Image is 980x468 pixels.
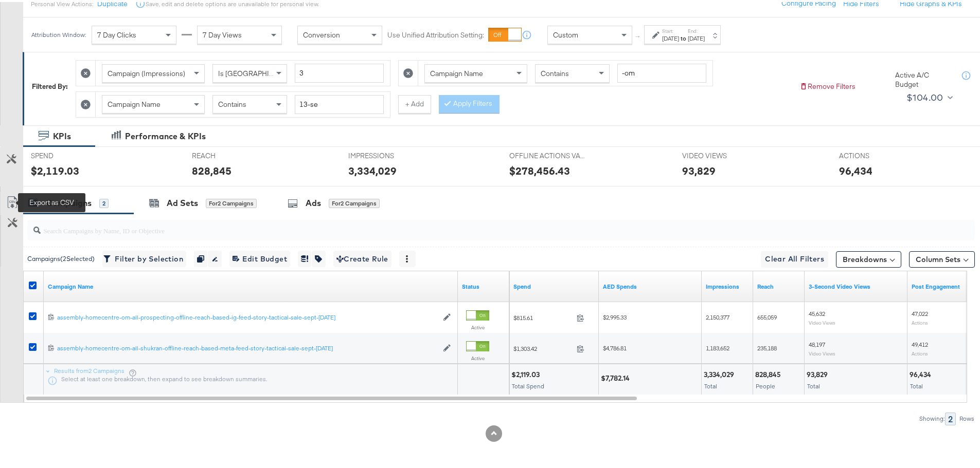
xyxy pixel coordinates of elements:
[807,380,820,388] span: Total
[513,312,573,320] span: $815.61
[809,280,903,289] a: The number of times your video was viewed for 3 seconds or more.
[906,88,943,103] div: $104.00
[462,280,505,289] a: Shows the current state of your Ad Campaign.
[27,252,95,261] div: Campaigns ( 2 Selected)
[31,29,86,36] div: Attribution Window:
[688,26,705,32] label: End:
[108,67,185,76] span: Campaign (Impressions)
[105,251,183,264] span: Filter by Selection
[348,161,397,176] div: 3,334,029
[329,197,380,206] div: for 2 Campaigns
[57,342,438,350] div: assembly-homecentre-om-all-shukran-offline-reach-based-meta-feed-story-tactical-sale-sept-[DATE]
[912,339,928,346] span: 49,412
[192,149,269,159] span: REACH
[603,311,627,319] span: $2,995.33
[895,68,952,87] div: Active A/C Budget
[46,195,92,207] div: Campaigns
[31,161,79,176] div: $2,119.03
[809,308,825,315] span: 45,632
[682,149,759,159] span: VIDEO VIEWS
[755,368,784,378] div: 828,845
[704,368,737,378] div: 3,334,029
[509,161,570,176] div: $278,456.43
[306,195,321,207] div: Ads
[511,368,543,378] div: $2,119.03
[902,87,955,104] button: $104.00
[909,249,975,266] button: Column Sets
[97,28,136,38] span: 7 Day Clicks
[512,380,544,388] span: Total Spend
[303,28,340,38] span: Conversion
[809,348,835,354] sub: Video Views
[57,342,438,351] a: assembly-homecentre-om-all-shukran-offline-reach-based-meta-feed-story-tactical-sale-sept-[DATE]
[633,33,643,36] span: ↑
[704,380,717,388] span: Total
[167,195,198,207] div: Ad Sets
[910,380,923,388] span: Total
[959,413,975,420] div: Rows
[57,311,438,320] a: assembly-homecentre-om-all-prospecting-offline-reach-based-ig-feed-story-tactical-sale-sept-[DATE]
[912,317,928,324] sub: Actions
[601,371,633,381] div: $7,782.14
[541,67,569,76] span: Contains
[757,280,800,289] a: The number of people your ad was served to.
[757,342,777,350] span: 235,188
[945,410,956,423] div: 2
[513,280,595,289] a: The total amount spent to date.
[53,128,71,140] div: KPIs
[218,98,246,107] span: Contains
[765,251,824,264] span: Clear All Filters
[662,26,679,32] label: Start:
[756,380,775,388] span: People
[553,28,578,38] span: Custom
[679,32,688,40] strong: to
[398,93,431,111] button: + Add
[48,280,454,289] a: Your campaign name.
[430,67,483,76] span: Campaign Name
[203,28,242,38] span: 7 Day Views
[108,98,161,107] span: Campaign Name
[233,251,287,264] span: Edit Budget
[912,348,928,354] sub: Actions
[809,339,825,346] span: 48,197
[682,161,716,176] div: 93,829
[662,32,679,41] div: [DATE]
[839,161,872,176] div: 96,434
[617,62,706,81] input: Enter a search term
[348,149,425,159] span: IMPRESSIONS
[919,413,945,420] div: Showing:
[32,80,68,89] div: Filtered By:
[839,149,916,159] span: ACTIONS
[466,322,489,329] label: Active
[31,149,108,159] span: SPEND
[509,149,586,159] span: OFFLINE ACTIONS VALUE
[757,311,777,319] span: 655,059
[99,197,109,206] div: 2
[295,62,384,81] input: Enter a number
[809,317,835,324] sub: Video Views
[102,249,186,265] button: Filter by Selection
[706,311,729,319] span: 2,150,377
[218,67,297,76] span: Is [GEOGRAPHIC_DATA]
[688,32,705,41] div: [DATE]
[513,343,573,350] span: $1,303.42
[603,342,627,350] span: $4,786.81
[910,368,934,378] div: 96,434
[466,353,489,360] label: Active
[912,308,928,315] span: 47,022
[41,214,888,234] input: Search Campaigns by Name, ID or Objective
[206,197,257,206] div: for 2 Campaigns
[333,249,391,265] button: Create Rule
[836,249,901,266] button: Breakdowns
[603,280,698,289] a: 3.6725
[125,128,206,140] div: Performance & KPIs
[229,249,290,265] button: Edit Budget
[761,249,828,266] button: Clear All Filters
[192,161,231,176] div: 828,845
[387,28,484,38] label: Use Unified Attribution Setting:
[295,93,384,112] input: Enter a search term
[799,80,856,89] button: Remove Filters
[706,342,729,350] span: 1,183,652
[706,280,749,289] a: The number of times your ad was served. On mobile apps an ad is counted as served the first time ...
